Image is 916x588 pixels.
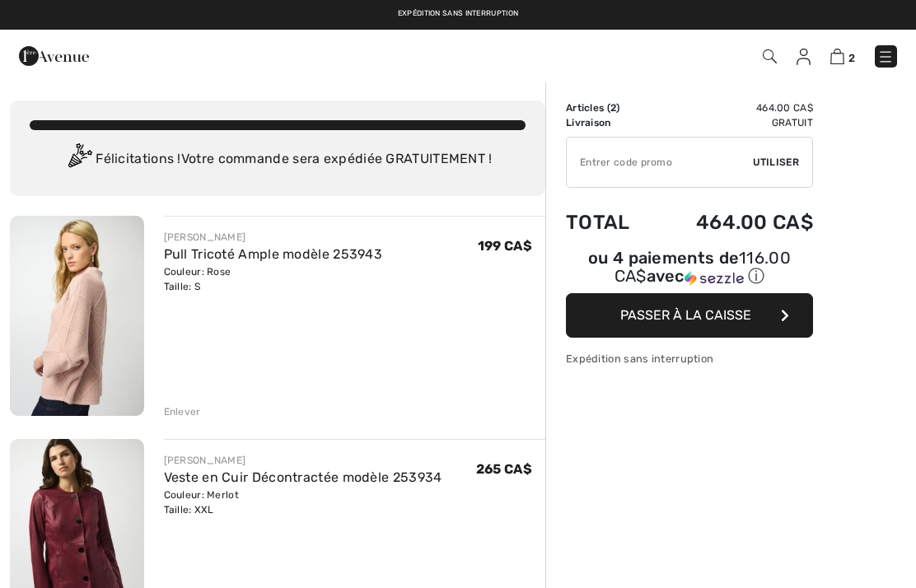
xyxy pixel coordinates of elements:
img: Pull Tricoté Ample modèle 253943 [10,216,144,416]
img: Mes infos [797,49,811,65]
td: 464.00 CA$ [653,100,813,115]
td: Livraison [566,115,653,130]
div: Expédition sans interruption [566,351,813,366]
div: Félicitations ! Votre commande sera expédiée GRATUITEMENT ! [30,143,526,176]
span: 265 CA$ [476,461,532,477]
a: 1ère Avenue [19,47,89,63]
div: ou 4 paiements de116.00 CA$avecSezzle Cliquez pour en savoir plus sur Sezzle [566,250,813,293]
div: Enlever [164,404,201,419]
img: Sezzle [685,271,744,286]
span: Utiliser [753,155,799,170]
span: 116.00 CA$ [615,248,791,286]
div: Couleur: Rose Taille: S [164,264,383,294]
div: Couleur: Merlot Taille: XXL [164,488,442,517]
span: Passer à la caisse [620,307,751,323]
a: Pull Tricoté Ample modèle 253943 [164,246,383,262]
button: Passer à la caisse [566,293,813,338]
div: [PERSON_NAME] [164,453,442,468]
span: 2 [848,52,855,64]
div: [PERSON_NAME] [164,230,383,245]
span: 2 [610,102,616,114]
img: 1ère Avenue [19,40,89,72]
img: Menu [877,49,894,65]
input: Code promo [567,138,753,187]
td: Articles ( ) [566,100,653,115]
a: Veste en Cuir Décontractée modèle 253934 [164,469,442,485]
img: Panier d'achat [830,49,844,64]
span: 199 CA$ [478,238,532,254]
div: ou 4 paiements de avec [566,250,813,287]
td: Total [566,194,653,250]
td: Gratuit [653,115,813,130]
img: Recherche [763,49,777,63]
a: 2 [830,46,855,66]
td: 464.00 CA$ [653,194,813,250]
img: Congratulation2.svg [63,143,96,176]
